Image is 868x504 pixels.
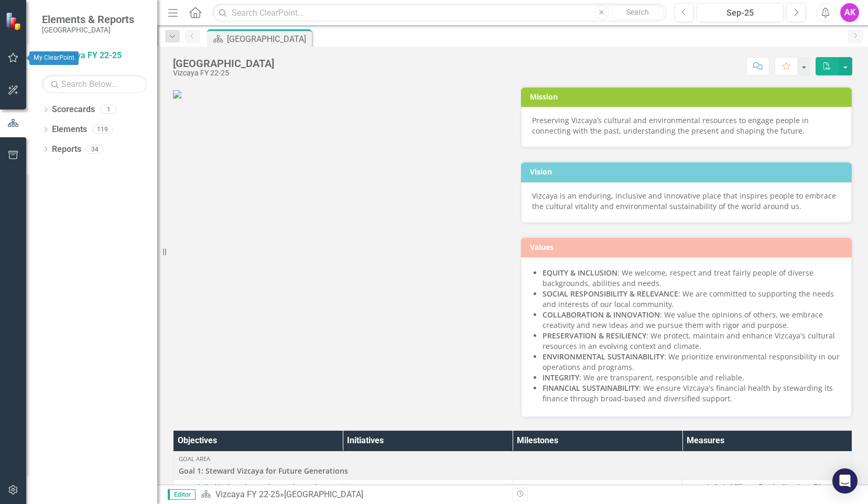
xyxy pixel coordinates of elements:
[173,58,274,69] div: [GEOGRAPHIC_DATA]
[201,489,505,501] div: »
[42,75,147,93] input: Search Below...
[532,115,841,136] div: Preserving Vizcaya’s cultural and environmental resources to engage people in connecting with the...
[86,145,103,154] div: 34
[179,466,847,476] span: Goal 1: Steward Vizcaya for Future Generations
[52,144,81,156] a: Reports
[542,383,841,404] li: : We ensure Vizcaya's financial health by stewarding its finance through broad-based and diversif...
[542,310,841,331] li: : We value the opinions of others, we embrace creativity and new ideas and we pursue them with ri...
[542,352,664,361] strong: ENVIRONMENTAL SUSTAINABILITY
[532,191,841,212] div: Vizcaya is an enduring, inclusive and innovative place that inspires people to embrace the cultur...
[530,243,847,251] h3: Values
[215,489,280,499] a: Vizcaya FY 22-25
[530,168,847,176] h3: Vision
[52,104,95,116] a: Scorecards
[542,268,841,289] li: : We welcome, respect and treat fairly people of diverse backgrounds, abilities and needs.
[173,90,181,98] img: VIZ_LOGO_2955_RGB.jpg
[173,69,274,77] div: Vizcaya FY 22-25
[542,331,646,341] strong: PRESERVATION & RESILIENCY
[284,489,363,499] div: [GEOGRAPHIC_DATA]
[542,352,841,372] li: : We prioritize environmental responsibility in our operations and programs.
[173,452,852,480] td: Double-Click to Edit
[697,3,784,22] button: Sep-25
[542,289,678,299] strong: SOCIAL RESPONSIBILITY & RELEVANCE
[100,105,117,114] div: 1
[542,289,841,310] li: : We are committed to supporting the needs and interests of our local community.
[168,489,196,500] span: Editor
[706,483,847,501] a: 1.A.1. Village Revitalization: Phase 1A and 1B
[612,5,664,20] button: Search
[92,125,113,134] div: 119
[840,3,859,22] button: AK
[542,268,617,278] strong: EQUITY & INCLUSION
[52,124,87,136] a: Elements
[700,7,780,19] div: Sep-25
[542,310,660,320] strong: COLLABORATION & INNOVATION
[227,32,309,46] div: [GEOGRAPHIC_DATA]
[626,8,649,16] span: Search
[542,383,639,393] strong: FINANCIAL SUSTAINABILITY
[832,468,858,494] div: Open Intercom Messenger
[42,50,147,62] a: Vizcaya FY 22-25
[542,372,579,382] strong: INTEGRITY
[5,12,24,30] img: ClearPoint Strategy
[542,372,841,383] li: : We are transparent, responsible and reliable.
[29,51,79,65] div: My ClearPoint
[42,13,134,26] span: Elements & Reports
[179,455,847,463] div: Goal Area
[42,26,134,34] small: [GEOGRAPHIC_DATA]
[530,93,847,101] h3: Mission
[212,4,666,22] input: Search ClearPoint...
[542,331,841,352] li: : We protect, maintain and enhance Vizcaya's cultural resources in an evolving context and climate.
